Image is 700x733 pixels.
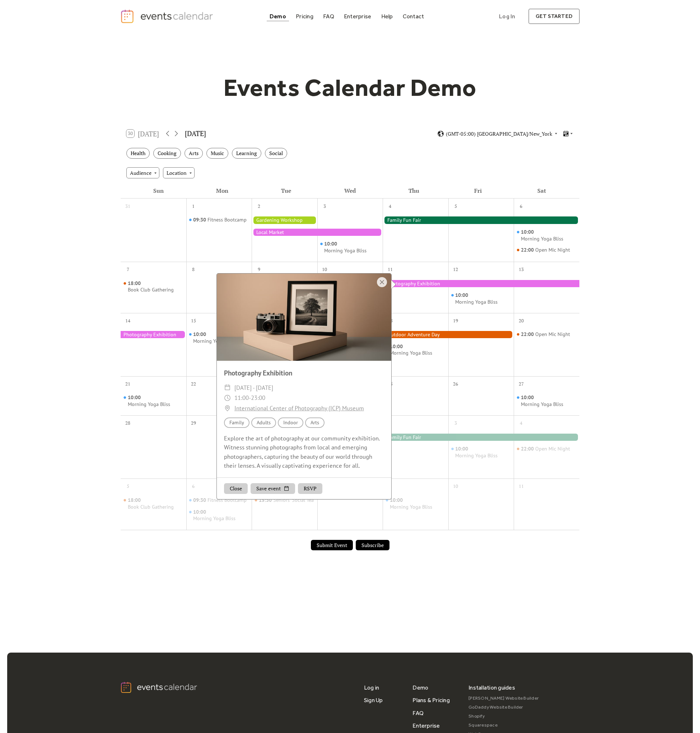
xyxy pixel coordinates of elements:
[492,9,522,24] a: Log In
[341,11,374,21] a: Enterprise
[270,14,286,18] div: Demo
[412,694,450,706] a: Plans & Pricing
[293,11,316,21] a: Pricing
[296,14,313,18] div: Pricing
[320,11,337,21] a: FAQ
[120,9,215,24] a: home
[364,694,383,706] a: Sign Up
[468,694,539,703] a: [PERSON_NAME] Website Builder
[378,11,396,21] a: Help
[468,712,539,721] a: Shopify
[528,9,580,24] a: get started
[323,14,334,18] div: FAQ
[412,719,440,732] a: Enterprise
[468,681,515,694] div: Installation guides
[267,11,289,21] a: Demo
[468,721,539,730] a: Squarespace
[400,11,427,21] a: Contact
[468,703,539,712] a: GoDaddy Website Builder
[412,707,424,719] a: FAQ
[344,14,371,18] div: Enterprise
[212,73,488,102] h1: Events Calendar Demo
[381,14,393,18] div: Help
[403,14,424,18] div: Contact
[364,681,379,694] a: Log in
[412,681,428,694] a: Demo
